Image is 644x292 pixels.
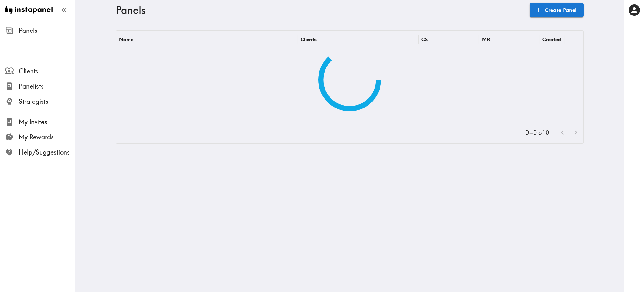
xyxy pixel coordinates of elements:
h3: Panels [116,4,525,16]
span: Panels [19,26,75,35]
span: . [11,44,13,52]
span: Panelists [19,82,75,91]
span: . [8,44,10,52]
a: Create Panel [530,3,584,17]
span: . [5,44,7,52]
span: Strategists [19,97,75,106]
p: 0–0 of 0 [525,128,549,137]
span: Help/Suggestions [19,148,75,157]
div: Name [119,36,133,43]
span: My Rewards [19,133,75,142]
span: My Invites [19,118,75,126]
span: Clients [19,67,75,76]
div: CS [421,36,428,43]
div: MR [482,36,490,43]
div: Clients [301,36,317,43]
div: Created [542,36,561,43]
